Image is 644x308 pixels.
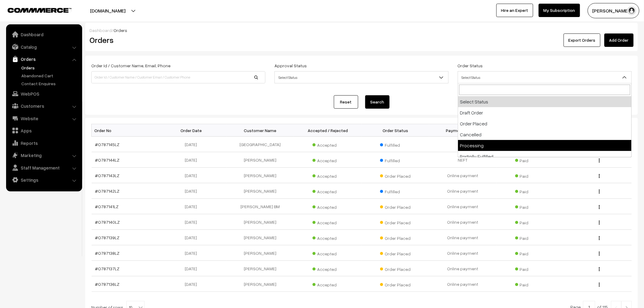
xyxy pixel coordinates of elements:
span: Paid [515,171,546,179]
a: Staff Management [8,162,80,173]
span: Fulfilled [380,156,411,164]
span: Order Placed [380,233,411,241]
a: #O787139LZ [95,235,120,240]
td: NEFT [429,137,497,152]
td: [DATE] [159,276,226,292]
th: Order Date [159,124,226,137]
a: Settings [8,174,80,185]
label: Order Id / Customer Name, Email, Phone [91,62,170,69]
td: [PERSON_NAME] BM [226,199,294,214]
span: Paid [515,264,546,272]
a: Add Order [604,33,634,47]
td: [PERSON_NAME] [226,152,294,168]
td: Online payment [429,261,497,276]
span: Order Placed [380,249,411,257]
a: Website [8,113,80,124]
a: Abandoned Cart [20,72,80,79]
span: Orders [114,28,127,33]
td: [PERSON_NAME] [226,261,294,276]
a: #O787137LZ [95,266,120,271]
td: [DATE] [159,137,226,152]
button: Export Orders [564,33,600,47]
td: Online payment [429,276,497,292]
td: [PERSON_NAME] [226,245,294,261]
span: Paid [515,233,546,241]
span: Fulfilled [380,140,411,148]
label: Order Status [458,62,483,69]
span: Accepted [313,140,343,148]
span: Paid [515,202,546,210]
a: #O787144LZ [95,157,120,163]
th: Payment Method [429,124,497,137]
span: Order Placed [380,280,411,288]
td: [PERSON_NAME] [226,276,294,292]
td: Online payment [429,199,497,214]
a: Orders [8,54,80,65]
span: Fulfilled [380,187,411,195]
img: COMMMERCE [8,8,72,12]
span: Select Status [275,72,448,83]
span: Paid [515,187,546,195]
td: [DATE] [159,230,226,245]
span: Paid [515,218,546,226]
li: Order Placed [458,118,632,129]
th: Order Status [362,124,429,137]
li: Processing [458,140,632,151]
img: Menu [599,283,600,287]
span: Accepted [313,156,343,164]
div: / [89,27,634,33]
a: Reset [334,95,358,109]
img: Menu [599,236,600,240]
span: Accepted [313,187,343,195]
span: Accepted [313,233,343,241]
th: Accepted / Rejected [294,124,362,137]
img: Menu [599,159,600,163]
label: Approval Status [275,62,307,69]
img: Menu [599,190,600,194]
span: Select Status [458,72,632,83]
a: #O787140LZ [95,219,120,225]
input: Order Id / Customer Name / Customer Email / Customer Phone [91,71,265,83]
a: Marketing [8,150,80,161]
span: Accepted [313,249,343,257]
a: Hire an Expert [496,4,533,17]
td: [PERSON_NAME] [226,168,294,183]
span: Order Placed [380,218,411,226]
img: Menu [599,205,600,209]
img: Menu [599,174,600,178]
a: COMMMERCE [8,6,61,13]
img: Menu [599,252,600,256]
td: [DATE] [159,152,226,168]
a: Contact Enquires [20,80,80,87]
a: Customers [8,100,80,111]
li: Cancelled [458,129,632,140]
th: Customer Name [226,124,294,137]
td: [DATE] [159,183,226,199]
a: Reports [8,138,80,149]
h2: Orders [89,35,265,45]
a: Catalog [8,41,80,52]
a: Orders [20,65,80,71]
td: [GEOGRAPHIC_DATA] [226,137,294,152]
a: #O787136LZ [95,282,120,287]
td: Online payment [429,183,497,199]
span: Paid [515,280,546,288]
span: Accepted [313,171,343,179]
button: [DOMAIN_NAME] [69,3,147,18]
li: Partially Fulfilled [458,151,632,162]
td: [PERSON_NAME] [226,214,294,230]
a: WebPOS [8,88,80,99]
span: Accepted [313,202,343,210]
a: #O787138LZ [95,250,120,256]
a: Apps [8,125,80,136]
li: Select Status [458,96,632,107]
th: Order No [92,124,159,137]
img: user [627,6,636,15]
td: [DATE] [159,199,226,214]
span: Select Status [275,71,449,83]
a: Dashboard [89,28,112,33]
span: Accepted [313,264,343,272]
span: Order Placed [380,171,411,179]
td: [PERSON_NAME] [226,230,294,245]
span: Paid [515,156,546,164]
